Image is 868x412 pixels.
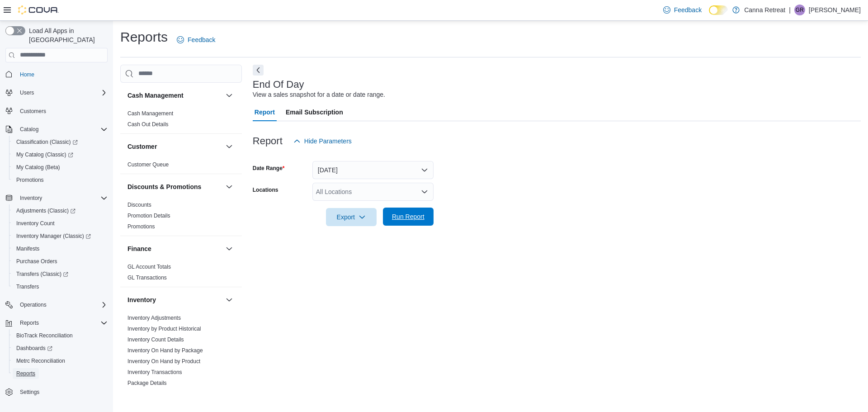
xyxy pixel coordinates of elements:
span: Inventory Count [16,220,55,227]
span: My Catalog (Classic) [13,149,108,160]
a: BioTrack Reconciliation [13,330,76,341]
span: Inventory Transactions [127,369,182,376]
a: Classification (Classic) [9,136,111,148]
span: Inventory Count [13,218,108,229]
span: Users [16,87,108,98]
a: Adjustments (Classic) [13,205,79,216]
h1: Reports [120,28,168,46]
a: Cash Out Details [127,121,169,128]
button: Inventory [224,294,235,305]
button: Metrc Reconciliation [9,355,111,367]
button: Cash Management [224,90,235,101]
button: Customers [2,104,111,118]
div: View a sales snapshot for a date or date range. [253,90,385,99]
a: Inventory Manager (Classic) [13,231,94,242]
a: Transfers [13,281,42,292]
button: Customer [224,141,235,152]
a: My Catalog (Classic) [13,149,77,160]
a: Inventory Transactions [127,369,182,375]
a: Inventory Manager (Classic) [9,230,111,242]
span: My Catalog (Beta) [16,164,60,171]
a: Customers [16,106,50,117]
a: Inventory On Hand by Package [127,347,203,354]
span: Operations [16,299,108,310]
a: Settings [16,387,43,398]
a: Promotions [127,223,155,230]
span: Transfers (Classic) [16,270,68,278]
button: Users [2,86,111,99]
div: Finance [120,261,242,287]
span: Classification (Classic) [13,137,108,147]
button: Purchase Orders [9,255,111,268]
a: Dashboards [9,342,111,355]
div: Gustavo Ramos [794,5,805,15]
span: Email Subscription [286,103,343,121]
a: Customer Queue [127,161,169,168]
a: Feedback [660,1,705,19]
a: My Catalog (Classic) [9,148,111,161]
button: Hide Parameters [290,132,355,150]
span: Customers [20,108,46,115]
button: Open list of options [421,188,428,195]
h3: Discounts & Promotions [127,182,201,191]
a: Inventory On Hand by Product [127,358,200,365]
span: Dark Mode [709,15,709,15]
button: Transfers [9,280,111,293]
p: Canna Retreat [744,5,785,15]
button: Next [253,65,264,76]
span: Users [20,89,34,96]
span: Manifests [13,243,108,254]
span: Metrc Reconciliation [13,355,108,366]
span: My Catalog (Classic) [16,151,73,158]
a: Inventory by Product Historical [127,326,201,332]
button: Catalog [16,124,42,135]
span: Home [20,71,34,78]
a: Discounts [127,202,151,208]
h3: Customer [127,142,157,151]
button: Promotions [9,174,111,186]
button: Finance [224,243,235,254]
h3: Cash Management [127,91,184,100]
button: Customer [127,142,222,151]
a: Inventory Count [13,218,58,229]
span: GL Transactions [127,274,167,281]
a: Classification (Classic) [13,137,81,147]
span: Promotion Details [127,212,170,219]
span: Purchase Orders [13,256,108,267]
a: Purchase Orders [13,256,61,267]
a: Adjustments (Classic) [9,204,111,217]
button: Settings [2,385,111,398]
h3: Finance [127,244,151,253]
span: Inventory by Product Historical [127,325,201,332]
button: Discounts & Promotions [127,182,222,191]
span: Promotions [16,176,44,184]
span: Inventory On Hand by Package [127,347,203,354]
span: BioTrack Reconciliation [13,330,108,341]
p: | [789,5,791,15]
span: Operations [20,301,47,308]
span: Inventory Manager (Classic) [16,232,91,240]
a: Home [16,69,38,80]
button: Inventory [127,295,222,304]
span: Reports [13,368,108,379]
button: Finance [127,244,222,253]
label: Date Range [253,165,285,172]
div: Cash Management [120,108,242,133]
span: Export [331,208,371,226]
button: Home [2,68,111,81]
a: Promotions [13,175,47,185]
a: My Catalog (Beta) [13,162,64,173]
button: BioTrack Reconciliation [9,329,111,342]
span: Transfers [16,283,39,290]
span: Load All Apps in [GEOGRAPHIC_DATA] [25,26,108,44]
span: Purchase Orders [16,258,57,265]
span: Reports [16,317,108,328]
span: Adjustments (Classic) [16,207,75,214]
button: Reports [9,367,111,380]
button: Reports [2,317,111,329]
span: Home [16,69,108,80]
span: My Catalog (Beta) [13,162,108,173]
span: Cash Management [127,110,173,117]
div: Customer [120,159,242,174]
span: Settings [16,386,108,398]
